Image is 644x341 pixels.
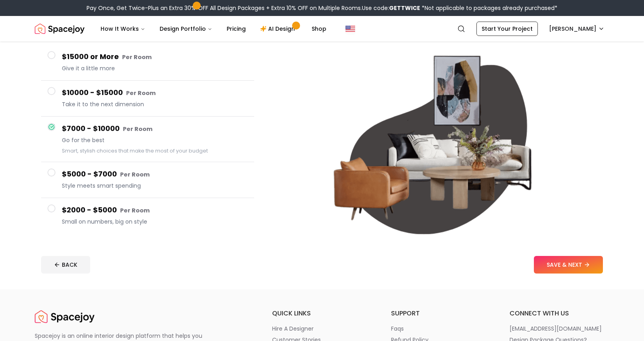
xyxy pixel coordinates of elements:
button: Design Portfolio [153,21,219,37]
small: Per Room [120,170,150,178]
button: BACK [41,256,90,274]
p: [EMAIL_ADDRESS][DOMAIN_NAME] [510,325,602,333]
a: Pricing [220,21,252,37]
nav: Main [94,21,333,37]
button: $7000 - $10000 Per RoomGo for the bestSmart, stylish choices that make the most of your budget [41,117,254,162]
small: Per Room [123,125,152,133]
img: Spacejoy Logo [35,21,85,37]
span: *Not applicable to packages already purchased* [420,4,557,12]
span: Go for the best [62,136,248,144]
img: Spacejoy Logo [35,309,95,325]
h4: $15000 or More [62,51,248,63]
h4: $5000 - $7000 [62,169,248,180]
span: Use code: [362,4,420,12]
button: How It Works [94,21,152,37]
img: United States [346,24,355,34]
a: Spacejoy [35,309,95,325]
small: Per Room [126,89,156,97]
small: Per Room [120,206,150,214]
a: hire a designer [272,325,372,333]
h4: $7000 - $10000 [62,123,248,135]
h6: connect with us [510,309,609,318]
b: GETTWICE [389,4,420,12]
a: AI Design [254,21,304,37]
span: Take it to the next dimension [62,100,248,108]
button: $15000 or More Per RoomGive it a little more [41,45,254,81]
button: $5000 - $7000 Per RoomStyle meets smart spending [41,162,254,198]
button: $2000 - $5000 Per RoomSmall on numbers, big on style [41,198,254,234]
button: SAVE & NEXT [534,256,603,274]
button: [PERSON_NAME] [544,22,609,36]
a: faqs [391,325,491,333]
a: Spacejoy [35,21,85,37]
h4: $2000 - $5000 [62,204,248,216]
button: $10000 - $15000 Per RoomTake it to the next dimension [41,81,254,117]
p: hire a designer [272,325,314,333]
h6: support [391,309,491,318]
div: Pay Once, Get Twice-Plus an Extra 30% OFF All Design Packages + Extra 10% OFF on Multiple Rooms. [87,4,557,12]
h4: $10000 - $15000 [62,87,248,99]
h6: quick links [272,309,372,318]
small: Smart, stylish choices that make the most of your budget [62,147,208,154]
a: [EMAIL_ADDRESS][DOMAIN_NAME] [510,325,609,333]
p: faqs [391,325,404,333]
nav: Global [35,16,609,42]
small: Per Room [122,53,152,61]
a: Start Your Project [476,22,538,36]
span: Small on numbers, big on style [62,218,248,226]
span: Give it a little more [62,64,248,72]
span: Style meets smart spending [62,182,248,190]
a: Shop [305,21,333,37]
